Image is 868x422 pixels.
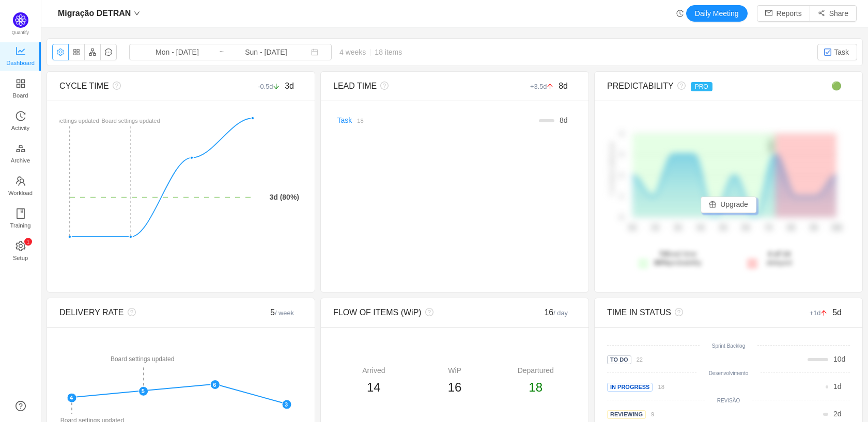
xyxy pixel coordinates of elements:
small: 9 [651,411,654,417]
button: Daily Meeting [686,5,748,22]
strong: 80% [654,258,669,267]
a: 9 [646,410,654,418]
button: icon: apartment [84,44,101,60]
span: Archive [11,150,30,171]
small: Desenvolvimento [709,370,749,376]
input: Start date [135,46,219,58]
button: icon: appstore [68,44,85,60]
span: Training [10,215,30,236]
tspan: 9d [810,224,817,232]
p: 1 [26,238,29,246]
span: Quantify [12,30,29,35]
i: icon: question-circle [422,308,433,316]
tspan: 5d [720,224,726,232]
button: icon: share-altShare [810,5,857,22]
span: Activity [11,118,29,138]
a: Training [16,209,26,230]
a: 18 [352,116,363,124]
div: Arrived [333,365,414,376]
span: Setup [13,248,28,268]
tspan: 8d [788,224,795,232]
tspan: 6d [742,224,749,232]
span: 5 [270,308,294,317]
strong: 4 of 14 [768,250,791,258]
span: d [833,410,842,418]
tspan: 2 [620,172,623,178]
button: icon: mailReports [757,5,810,22]
small: 18 [357,118,363,124]
small: Sprint Backlog [712,343,745,349]
div: WiP [414,365,495,376]
span: In Progress [607,383,653,392]
i: icon: arrow-up [547,83,553,90]
a: 22 [631,355,643,363]
span: 1 [833,382,838,391]
i: icon: question-circle [109,82,121,90]
div: 16 [516,306,577,319]
i: icon: history [676,10,684,17]
i: icon: calendar [311,48,318,56]
tspan: 0d [629,224,636,232]
span: 3d [285,82,294,90]
span: 4 weeks [332,48,410,56]
button: Task [817,44,857,60]
a: 18 [653,382,664,391]
div: Departured [495,365,576,376]
span: 5d [832,308,842,317]
small: -0.5d [258,83,285,90]
i: icon: arrow-down [273,83,280,90]
i: icon: down [134,10,140,17]
sup: 1 [24,238,32,246]
span: delayed [766,250,792,267]
img: 10318 [824,48,832,56]
i: icon: setting [16,241,26,251]
span: PRO [691,82,712,91]
text: # of items delivered [609,142,615,196]
span: 18 [529,380,542,394]
div: PREDICTABILITY [607,80,789,92]
small: +3.5d [530,83,559,90]
small: +1d [810,309,833,317]
i: icon: question-circle [674,82,686,90]
span: 18 items [375,48,402,56]
span: To Do [607,355,631,364]
tspan: 3 [620,152,623,158]
small: / day [553,309,568,317]
span: d [833,382,842,391]
a: icon: settingSetup [16,241,26,262]
i: icon: appstore [16,78,26,89]
img: Quantify [13,12,28,28]
i: icon: question-circle [671,308,683,316]
i: icon: book [16,208,26,219]
span: Migração DETRAN [58,5,131,22]
span: LEAD TIME [333,82,377,90]
button: icon: message [100,44,117,60]
a: Board [16,79,26,100]
tspan: 7d [765,224,772,232]
input: End date [224,46,308,58]
tspan: 0 [620,214,623,220]
tspan: 3d [674,224,681,232]
span: CYCLE TIME [59,82,109,90]
i: icon: line-chart [16,46,26,56]
tspan: 2d [652,224,658,232]
tspan: 4d [697,224,704,232]
small: REVISÃO [717,398,740,403]
button: icon: setting [52,44,69,60]
span: 8 [560,116,564,124]
div: TIME IN STATUS [607,306,789,319]
a: Archive [16,144,26,165]
small: 22 [637,356,643,363]
span: 8d [559,82,568,90]
span: reviewing [607,410,646,419]
span: 10 [833,355,842,363]
i: icon: gold [16,143,26,154]
a: Activity [16,111,26,132]
span: 🟢 [831,82,842,90]
a: Dashboard [16,46,26,67]
small: 18 [658,384,664,390]
strong: 7d [659,250,667,258]
tspan: 1 [620,193,623,200]
small: / week [275,309,294,317]
i: icon: question-circle [377,82,389,90]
